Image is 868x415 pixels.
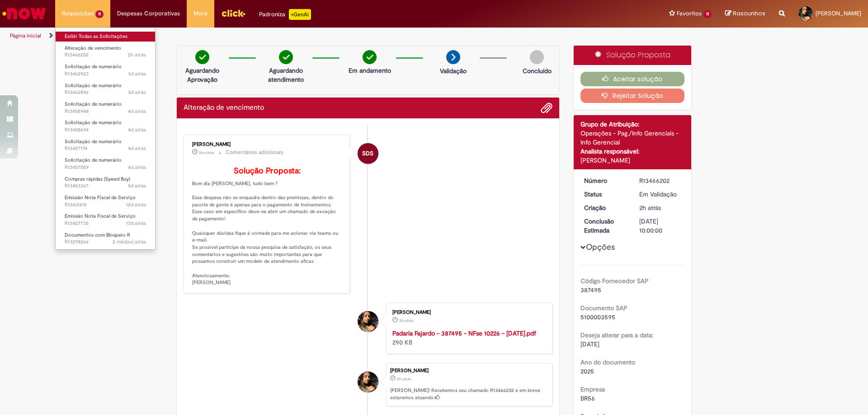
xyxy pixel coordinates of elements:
a: Padaria Fajardo - 387495 - NFse 10226 - [DATE].pdf [392,329,536,337]
span: R13453367 [65,182,146,190]
time: 19/08/2025 10:43:39 [126,220,146,227]
div: 01/09/2025 08:12:48 [639,203,681,212]
b: Ano do documento [580,358,635,366]
p: Validação [440,66,467,75]
div: Julia Jeronymo Marques [358,311,378,332]
time: 28/08/2025 11:27:43 [128,145,146,152]
span: Favoritos [677,9,702,18]
span: 387495 [580,286,601,294]
span: Compras rápidas (Speed Buy) [65,176,130,182]
span: R13431615 [65,201,146,209]
span: 2 mês(es) atrás [113,238,146,245]
span: 11 [95,10,104,18]
span: BR56 [580,394,595,402]
span: Emissão Nota Fiscal de Serviço [65,194,136,201]
span: 4d atrás [128,164,146,171]
ul: Trilhas de página [7,28,572,44]
a: Aberto R13427735 : Emissão Nota Fiscal de Serviço [56,211,155,228]
img: check-circle-green.png [279,50,293,64]
dt: Status [577,190,633,199]
dt: Conclusão Estimada [577,217,633,235]
span: R13458948 [65,108,146,115]
span: R13462896 [65,89,146,96]
b: Solução Proposta: [234,166,301,176]
span: 4d atrás [128,108,146,115]
div: 290 KB [392,329,543,347]
div: [DATE] 10:00:00 [639,217,681,235]
span: 3d atrás [128,89,146,96]
span: R13458694 [65,126,146,134]
span: 11 [703,10,712,18]
span: 5m atrás [199,150,214,155]
time: 01/09/2025 08:12:49 [128,51,146,58]
div: Operações - Pag./Info Gerenciais - Info Gerencial [580,129,685,147]
img: check-circle-green.png [195,50,209,64]
span: SDS [362,143,373,164]
span: Requisições [62,9,94,18]
button: Adicionar anexos [541,102,552,114]
b: Documento SAP [580,304,627,312]
p: +GenAi [289,9,311,20]
small: Comentários adicionais [226,149,283,156]
span: R13457059 [65,164,146,171]
time: 01/09/2025 08:12:47 [399,318,414,323]
time: 16/07/2025 11:09:28 [113,238,146,245]
b: Empresa [580,385,605,393]
p: Aguardando atendimento [264,66,308,84]
img: ServiceNow [1,5,47,23]
a: Aberto R13466202 : Alteração de vencimento [56,43,155,60]
time: 28/08/2025 16:02:52 [128,108,146,115]
button: Rejeitar Solução [580,89,685,103]
time: 27/08/2025 15:57:30 [128,182,146,189]
span: 3d atrás [128,70,146,77]
a: Aberto R13453367 : Compras rápidas (Speed Buy) [56,174,155,191]
a: Aberto R13458948 : Solicitação de numerário [56,99,155,116]
b: Deseja alterar para a data: [580,331,653,339]
a: Aberto R13462923 : Solicitação de numerário [56,62,155,79]
div: Solução Proposta [574,46,692,65]
a: Aberto R13298266 : Documentos com Bloqueio R [56,230,155,247]
a: Rascunhos [725,9,765,18]
span: Solicitação de numerário [65,119,122,126]
span: 5100003595 [580,313,615,321]
span: 2h atrás [639,204,661,212]
a: Aberto R13457059 : Solicitação de numerário [56,155,155,172]
div: Em Validação [639,190,681,199]
span: Rascunhos [733,9,765,18]
time: 29/08/2025 15:12:27 [128,70,146,77]
p: Bom dia [PERSON_NAME], tudo bem ? Essa despesa não se enquadra dentro das premissas, dentro do pa... [192,167,343,286]
span: 2h atrás [397,376,411,382]
span: R13466202 [65,51,146,59]
span: More [193,9,208,18]
div: Julia Jeronymo Marques [358,372,378,392]
dt: Criação [577,203,633,212]
p: Aguardando Aprovação [180,66,224,84]
dt: Número [577,176,633,185]
span: [DATE] [580,340,599,348]
span: Solicitação de numerário [65,157,122,163]
span: 4d atrás [128,145,146,152]
div: [PERSON_NAME] [390,368,547,373]
span: Emissão Nota Fiscal de Serviço [65,213,136,219]
h2: Alteração de vencimento Histórico de tíquete [184,104,264,112]
div: [PERSON_NAME] [580,156,685,165]
span: 12d atrás [126,201,146,208]
a: Aberto R13462896 : Solicitação de numerário [56,81,155,98]
span: R13298266 [65,238,146,246]
span: 13d atrás [126,220,146,227]
span: Solicitação de numerário [65,63,122,70]
span: R13427735 [65,220,146,227]
div: [PERSON_NAME] [192,142,343,147]
span: Solicitação de numerário [65,101,122,107]
img: click_logo_yellow_360x200.png [221,6,245,20]
span: Despesas Corporativas [117,9,180,18]
span: R13462923 [65,70,146,78]
ul: Requisições [55,27,156,250]
span: 2h atrás [399,318,414,323]
span: 4d atrás [128,126,146,133]
span: 2025 [580,367,594,375]
span: 5d atrás [128,182,146,189]
div: Sabrina Da Silva Oliveira [358,143,378,164]
div: Analista responsável: [580,147,685,156]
